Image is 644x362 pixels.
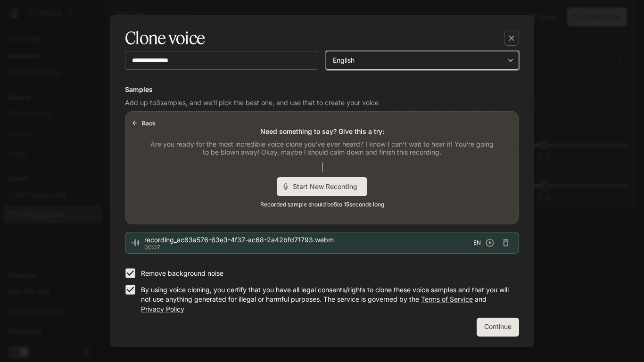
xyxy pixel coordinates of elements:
span: recording_ac63a576-63e3-4f37-ac68-2a42bfd71793.webm [144,235,473,245]
h6: Samples [125,85,519,94]
button: Back [129,115,159,131]
p: Add up to 3 samples, and we'll pick the best one, and use that to create your voice [125,98,519,107]
div: Start New Recording [277,177,367,196]
button: Continue [477,318,519,337]
span: Start New Recording [293,181,363,191]
div: English [326,56,519,65]
p: 00:07 [144,245,473,250]
a: Privacy Policy [141,305,184,313]
p: Are you ready for the most incredible voice clone you've ever heard? I know I can't wait to hear ... [148,140,496,156]
p: Need something to say? Give this a try: [260,127,384,136]
a: Terms of Service [421,295,473,303]
p: Remove background noise [141,269,223,278]
p: By using voice cloning, you certify that you have all legal consents/rights to clone these voice ... [141,285,512,313]
div: English [333,56,504,65]
h5: Clone voice [125,26,205,50]
span: Recorded sample should be 5 to 15 seconds long [260,200,384,209]
span: EN [473,238,481,247]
